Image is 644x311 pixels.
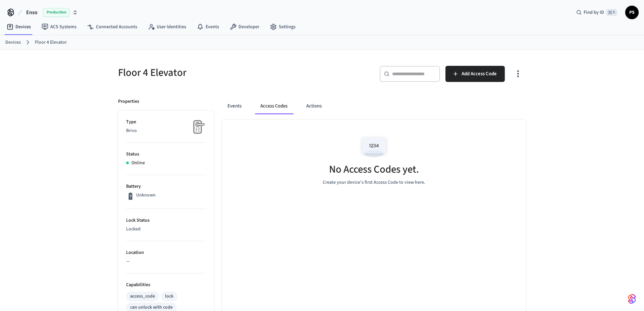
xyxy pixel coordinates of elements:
[126,258,206,265] p: —
[126,127,206,134] p: Brivo
[224,21,265,33] a: Developer
[301,98,327,114] button: Actions
[35,39,67,46] a: Floor 4 Elevator
[126,119,206,126] p: Type
[143,21,192,33] a: User Identities
[584,9,604,16] span: Find by ID
[189,119,206,135] img: Placeholder Lock Image
[26,8,38,16] span: Enso
[462,70,497,78] span: Add Access Code
[165,293,173,300] div: lock
[130,293,155,300] div: access_code
[36,21,82,33] a: ACS Systems
[5,39,21,46] a: Devices
[126,183,206,190] p: Battery
[118,66,318,80] h5: Floor 4 Elevator
[222,98,526,114] div: ant example
[126,281,206,288] p: Capabilities
[628,294,636,304] img: SeamLogoGradient.69752ec5.svg
[192,21,224,33] a: Events
[626,6,638,18] span: PS
[130,304,173,311] div: can unlock with code
[43,8,70,17] span: Production
[1,21,36,33] a: Devices
[265,21,301,33] a: Settings
[625,6,639,19] button: PS
[118,98,139,105] p: Properties
[606,9,617,16] span: ⌘ K
[131,160,145,167] p: Online
[126,226,206,233] p: Locked
[323,179,425,186] p: Create your device's first Access Code to view here.
[126,217,206,224] p: Lock Status
[126,151,206,158] p: Status
[126,249,206,256] p: Location
[359,133,389,162] img: Access Codes Empty State
[82,21,143,33] a: Connected Accounts
[255,98,293,114] button: Access Codes
[329,163,419,176] h5: No Access Codes yet.
[571,6,623,18] div: Find by ID⌘ K
[445,66,505,82] button: Add Access Code
[136,192,156,199] p: Unknown
[222,98,247,114] button: Events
